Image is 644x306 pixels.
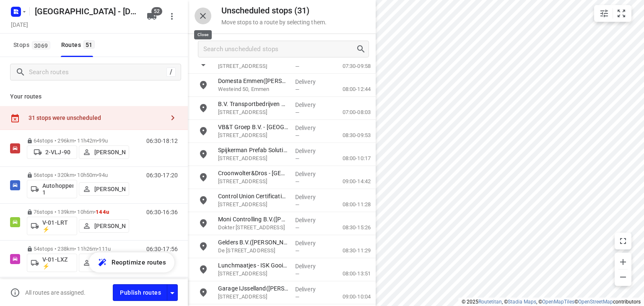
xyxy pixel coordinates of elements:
[295,170,326,178] p: Delivery
[29,114,164,121] div: 31 stops were unscheduled
[31,5,140,18] h5: Rename
[295,285,326,293] p: Delivery
[218,246,288,255] p: De Vlotkampweg 77, Nijmegen
[295,239,326,247] p: Delivery
[295,109,299,116] span: —
[27,172,129,178] p: 56 stops • 320km • 10h50m
[218,200,288,209] p: [STREET_ADDRESS]
[295,271,299,277] span: —
[146,172,178,179] p: 06:30-17:20
[27,137,129,144] p: 64 stops • 296km • 11h42m
[143,8,160,25] button: 52
[99,137,107,144] span: 99u
[79,254,129,272] button: [PERSON_NAME] (ZZP)
[164,8,180,25] button: More
[329,200,371,209] p: 08:00-11:28
[218,62,288,70] p: [STREET_ADDRESS]
[218,270,288,278] p: [STREET_ADDRESS]
[151,7,162,16] span: 52
[218,177,288,186] p: Chromiumweg 8, Amersfoort
[188,64,376,305] div: grid
[295,262,326,270] p: Delivery
[97,172,99,178] span: •
[295,101,326,109] p: Delivery
[218,77,288,85] p: Domesta Emmen([PERSON_NAME])
[295,63,299,70] span: —
[79,145,129,159] button: [PERSON_NAME]
[27,246,129,252] p: 54 stops • 238km • 11h26m
[329,177,371,186] p: 09:00-14:42
[29,66,166,79] input: Search routes
[295,193,326,201] p: Delivery
[329,154,371,163] p: 08:00-10:17
[146,137,178,144] p: 06:30-18:12
[27,209,129,215] p: 76 stops • 139km • 10h6m
[99,172,107,178] span: 94u
[295,179,299,185] span: —
[99,246,111,252] span: 111u
[542,299,574,305] a: OpenMapTiles
[221,6,327,16] h5: Unscheduled stops ( 31 )
[83,40,95,49] span: 51
[295,156,299,162] span: —
[295,202,299,208] span: —
[79,219,129,233] button: [PERSON_NAME]
[578,299,613,305] a: OpenStreetMap
[218,169,288,177] p: Croonwolter&Dros - [GEOGRAPHIC_DATA]([PERSON_NAME])
[594,5,631,22] div: small contained button group
[478,299,502,305] a: Routetitan
[295,248,299,254] span: —
[89,252,174,272] button: Reoptimize routes
[596,5,613,22] button: Map settings
[218,123,288,131] p: VB&T Groep B.V. - [GEOGRAPHIC_DATA]([PERSON_NAME])
[295,225,299,231] span: —
[295,216,326,224] p: Delivery
[329,270,371,278] p: 08:00-13:51
[13,40,53,50] span: Stops
[27,254,77,272] button: V-01-LXZ ⚡
[218,192,288,200] p: Control Union Certifications B.V.(Henri Dijkman)
[120,288,161,298] span: Publish routes
[42,219,73,233] p: V-01-LRT ⚡
[218,238,288,246] p: Gelders B.V.(Daisy Comhair)
[10,92,178,101] p: Your routes
[113,284,167,301] button: Publish routes
[462,299,641,305] li: © 2025 , © , © © contributors
[42,256,73,270] p: V-01-LXZ ⚡
[329,246,371,255] p: 08:30-11:29
[218,146,288,154] p: Spijkerman Prefab Solutions B.V.([PERSON_NAME])
[166,67,176,77] div: /
[218,284,288,293] p: Garage IJsselland(Jan Lekkerkerker)
[218,154,288,163] p: Stationsstraat 77-A, Amersfoort
[295,294,299,300] span: —
[94,186,125,192] p: [PERSON_NAME]
[61,40,97,50] div: Routes
[146,209,178,215] p: 06:30-16:36
[218,85,288,93] p: Westeind 50, Emmen
[97,246,99,252] span: •
[295,78,326,86] p: Delivery
[8,20,31,29] h5: Project date
[218,261,288,270] p: Lunchmaatjes - ISK Gooimeer(Shiar Sheiko)
[218,131,288,140] p: [STREET_ADDRESS]
[221,19,327,26] p: Move stops to a route by selecting them.
[218,108,288,117] p: Voltastraat 40, Hoogeveen
[329,131,371,140] p: 08:30-09:53
[32,41,50,49] span: 3069
[79,182,129,196] button: [PERSON_NAME]
[356,44,369,54] div: Search
[27,145,77,159] button: 2-VLJ-90
[329,85,371,93] p: 08:00-12:44
[25,289,86,296] p: All routes are assigned.
[613,5,630,22] button: Fit zoom
[45,149,70,156] p: 2-VLJ-90
[329,62,371,70] p: 07:30-09:58
[42,182,73,196] p: Autohopper 1
[27,180,77,198] button: Autohopper 1
[96,209,109,215] span: 144u
[508,299,536,305] a: Stadia Maps
[218,100,288,108] p: B.V. Transportbedrijven Sent Waninge([PERSON_NAME])
[218,293,288,301] p: [STREET_ADDRESS]
[94,149,125,156] p: [PERSON_NAME]
[295,86,299,93] span: —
